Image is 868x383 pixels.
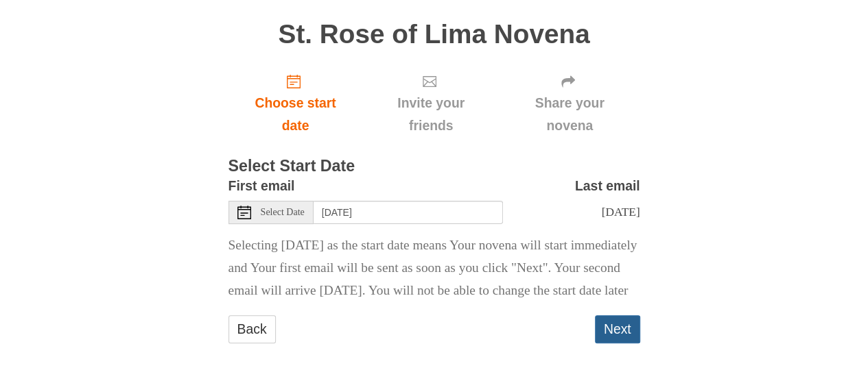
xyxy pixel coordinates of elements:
[242,92,349,137] span: Choose start date
[314,201,503,224] input: Use the arrow keys to pick a date
[500,62,640,144] div: Click "Next" to confirm your start date first.
[362,62,499,144] div: Click "Next" to confirm your start date first.
[228,315,276,343] a: Back
[261,208,305,217] span: Select Date
[228,234,640,302] p: Selecting [DATE] as the start date means Your novena will start immediately and Your first email ...
[513,92,626,137] span: Share your novena
[575,175,640,197] label: Last email
[595,315,640,343] button: Next
[228,158,640,175] h3: Select Start Date
[376,92,485,137] span: Invite your friends
[228,20,640,49] h1: St. Rose of Lima Novena
[228,62,363,144] a: Choose start date
[228,175,295,197] label: First email
[601,205,640,219] span: [DATE]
